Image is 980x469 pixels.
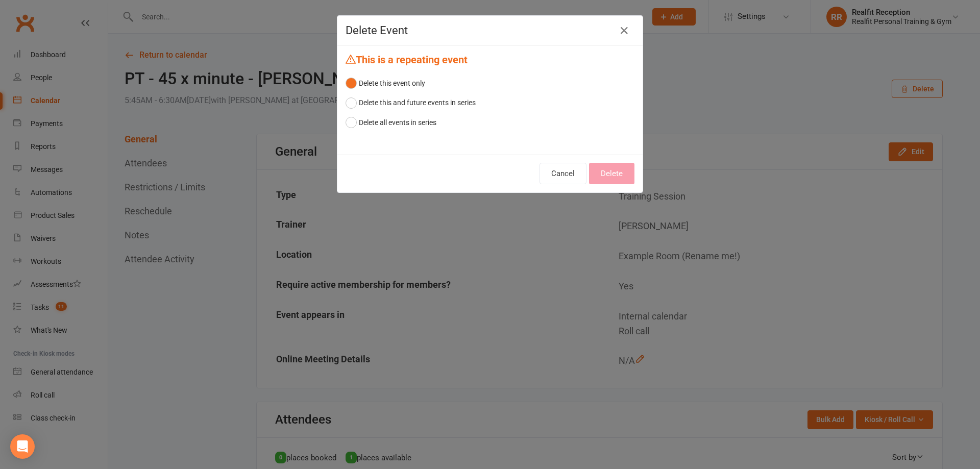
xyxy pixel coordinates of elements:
[540,163,586,184] button: Cancel
[346,73,425,93] button: Delete this event only
[346,93,476,112] button: Delete this and future events in series
[346,24,634,37] h4: Delete Event
[616,22,632,39] button: Close
[346,54,634,65] h4: This is a repeating event
[10,434,35,459] div: Open Intercom Messenger
[346,113,436,132] button: Delete all events in series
